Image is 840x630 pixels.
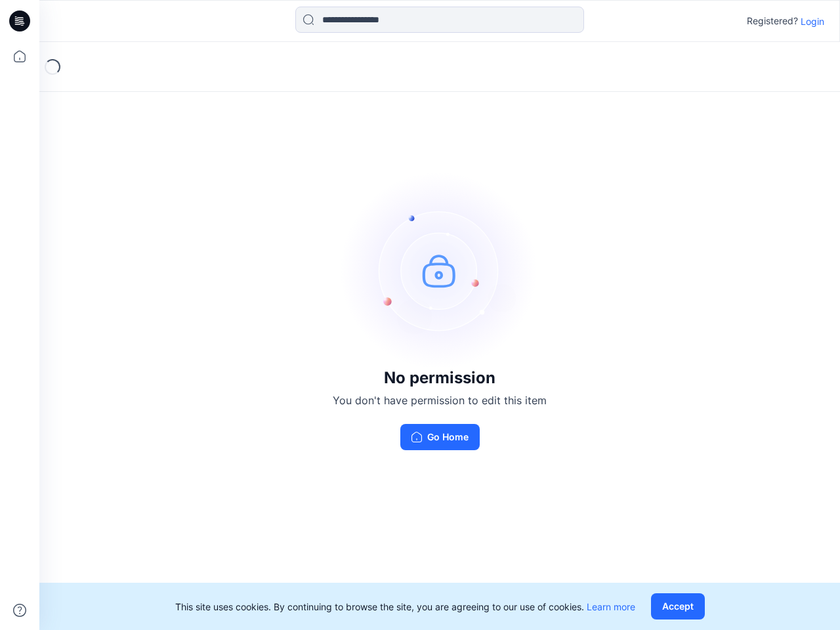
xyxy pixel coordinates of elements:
[333,369,547,387] h3: No permission
[801,14,824,28] p: Login
[175,600,635,614] p: This site uses cookies. By continuing to browse the site, you are agreeing to our use of cookies.
[333,392,547,408] p: You don't have permission to edit this item
[747,13,798,29] p: Registered?
[400,424,480,450] button: Go Home
[651,593,705,619] button: Accept
[587,601,635,612] a: Learn more
[341,172,538,369] img: no-perm.svg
